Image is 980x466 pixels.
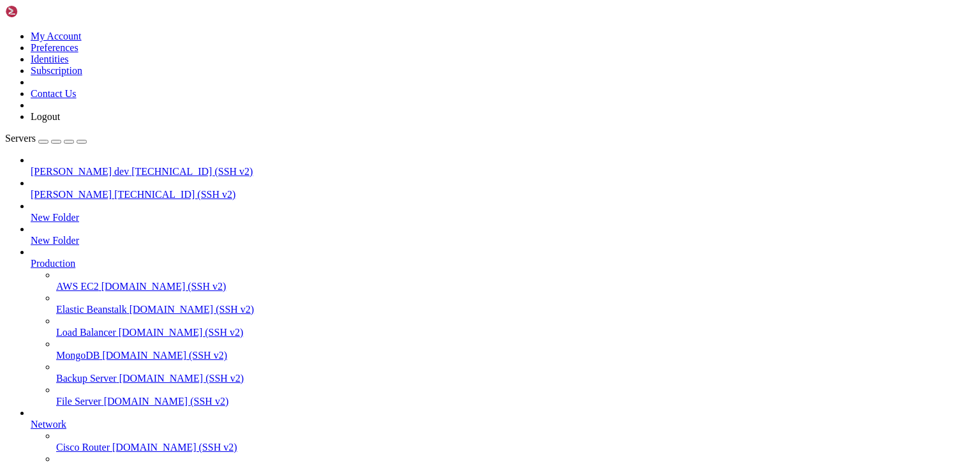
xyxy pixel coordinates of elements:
[31,212,975,223] a: New Folder
[56,269,975,292] li: AWS EC2 [DOMAIN_NAME] (SSH v2)
[31,177,975,200] li: [PERSON_NAME] [TECHNICAL_ID] (SSH v2)
[112,442,237,453] span: [DOMAIN_NAME] (SSH v2)
[31,258,975,269] a: Production
[31,235,79,246] span: New Folder
[31,419,975,430] a: Network
[114,189,235,200] span: [TECHNICAL_ID] (SSH v2)
[56,281,975,292] a: AWS EC2 [DOMAIN_NAME] (SSH v2)
[56,430,975,453] li: Cisco Router [DOMAIN_NAME] (SSH v2)
[56,315,975,338] li: Load Balancer [DOMAIN_NAME] (SSH v2)
[56,442,110,453] span: Cisco Router
[31,189,112,200] span: [PERSON_NAME]
[56,327,116,338] span: Load Balancer
[102,350,227,361] span: [DOMAIN_NAME] (SSH v2)
[56,327,975,338] a: Load Balancer [DOMAIN_NAME] (SSH v2)
[131,166,253,177] span: [TECHNICAL_ID] (SSH v2)
[31,419,66,430] span: Network
[31,212,79,223] span: New Folder
[56,338,975,361] li: MongoDB [DOMAIN_NAME] (SSH v2)
[31,166,129,177] span: [PERSON_NAME] dev
[56,304,975,315] a: Elastic Beanstalk [DOMAIN_NAME] (SSH v2)
[56,350,975,361] a: MongoDB [DOMAIN_NAME] (SSH v2)
[56,361,975,384] li: Backup Server [DOMAIN_NAME] (SSH v2)
[31,223,975,246] li: New Folder
[119,327,244,338] span: [DOMAIN_NAME] (SSH v2)
[5,133,36,144] span: Servers
[56,281,99,292] span: AWS EC2
[31,166,975,177] a: [PERSON_NAME] dev [TECHNICAL_ID] (SSH v2)
[119,373,244,384] span: [DOMAIN_NAME] (SSH v2)
[56,292,975,315] li: Elastic Beanstalk [DOMAIN_NAME] (SSH v2)
[104,396,229,407] span: [DOMAIN_NAME] (SSH v2)
[31,65,82,76] a: Subscription
[5,133,87,144] a: Servers
[56,373,975,384] a: Backup Server [DOMAIN_NAME] (SSH v2)
[31,258,75,269] span: Production
[31,54,69,64] a: Identities
[31,235,975,246] a: New Folder
[31,246,975,407] li: Production
[5,5,78,18] img: Shellngn
[56,350,100,361] span: MongoDB
[56,396,101,407] span: File Server
[31,154,975,177] li: [PERSON_NAME] dev [TECHNICAL_ID] (SSH v2)
[56,396,975,407] a: File Server [DOMAIN_NAME] (SSH v2)
[101,281,226,292] span: [DOMAIN_NAME] (SSH v2)
[56,384,975,407] li: File Server [DOMAIN_NAME] (SSH v2)
[56,304,127,315] span: Elastic Beanstalk
[31,200,975,223] li: New Folder
[130,304,255,315] span: [DOMAIN_NAME] (SSH v2)
[31,31,82,41] a: My Account
[31,42,78,53] a: Preferences
[31,111,60,122] a: Logout
[56,442,975,453] a: Cisco Router [DOMAIN_NAME] (SSH v2)
[56,373,117,384] span: Backup Server
[31,88,77,99] a: Contact Us
[31,189,975,200] a: [PERSON_NAME] [TECHNICAL_ID] (SSH v2)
